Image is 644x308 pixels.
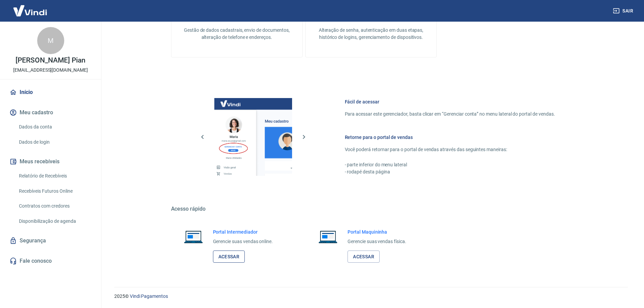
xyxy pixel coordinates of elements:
[114,293,628,300] p: 2025 ©
[16,199,93,213] a: Contratos com credores
[214,98,292,176] img: Imagem da dashboard mostrando o botão de gerenciar conta na sidebar no lado esquerdo
[348,238,406,245] p: Gerencie suas vendas física.
[213,238,273,245] p: Gerencie suas vendas online.
[16,184,93,198] a: Recebíveis Futuros Online
[16,214,93,228] a: Disponibilização de agenda
[345,146,555,153] p: Você poderá retornar para o portal de vendas através das seguintes maneiras:
[16,169,93,183] a: Relatório de Recebíveis
[16,120,93,134] a: Dados da conta
[345,134,555,141] h6: Retorne para o portal de vendas
[345,161,555,168] p: - parte inferior do menu lateral
[345,168,555,175] p: - rodapé desta página
[8,85,93,100] a: Início
[348,229,406,235] h6: Portal Maquininha
[8,254,93,268] a: Fale conosco
[37,27,64,54] div: M
[345,111,555,118] p: Para acessar este gerenciador, basta clicar em “Gerenciar conta” no menu lateral do portal de ven...
[213,229,273,235] h6: Portal Intermediador
[16,57,85,64] p: [PERSON_NAME] Pian
[348,251,380,263] a: Acessar
[16,135,93,149] a: Dados de login
[8,105,93,120] button: Meu cadastro
[130,293,168,299] a: Vindi Pagamentos
[8,154,93,169] button: Meus recebíveis
[8,233,93,248] a: Segurança
[182,27,291,41] p: Gestão de dados cadastrais, envio de documentos, alteração de telefone e endereços.
[345,98,555,105] h6: Fácil de acessar
[316,27,426,41] p: Alteração de senha, autenticação em duas etapas, histórico de logins, gerenciamento de dispositivos.
[314,229,342,245] img: Imagem de um notebook aberto
[179,229,208,245] img: Imagem de um notebook aberto
[213,251,245,263] a: Acessar
[13,67,88,74] p: [EMAIL_ADDRESS][DOMAIN_NAME]
[171,206,571,212] h5: Acesso rápido
[612,5,636,17] button: Sair
[8,0,52,21] img: Vindi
